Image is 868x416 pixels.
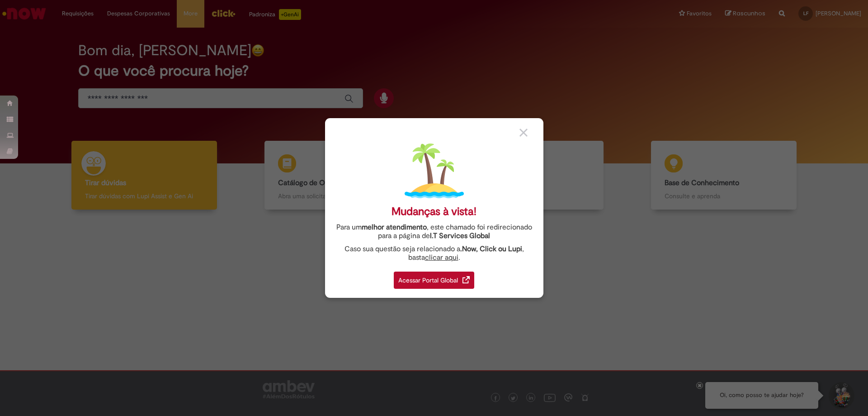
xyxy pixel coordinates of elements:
div: Para um , este chamado foi redirecionado para a página de [332,223,537,240]
a: I.T Services Global [430,226,490,240]
img: close_button_grey.png [519,129,528,137]
strong: melhor atendimento [362,223,427,232]
img: redirect_link.png [462,276,470,283]
strong: .Now, Click ou Lupi [460,244,522,253]
div: Caso sua questão seja relacionado a , basta . [332,245,537,262]
div: Acessar Portal Global [394,272,474,289]
a: clicar aqui [425,248,458,262]
a: Acessar Portal Global [394,267,474,289]
div: Mudanças à vista! [392,205,476,218]
img: island.png [405,141,464,201]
